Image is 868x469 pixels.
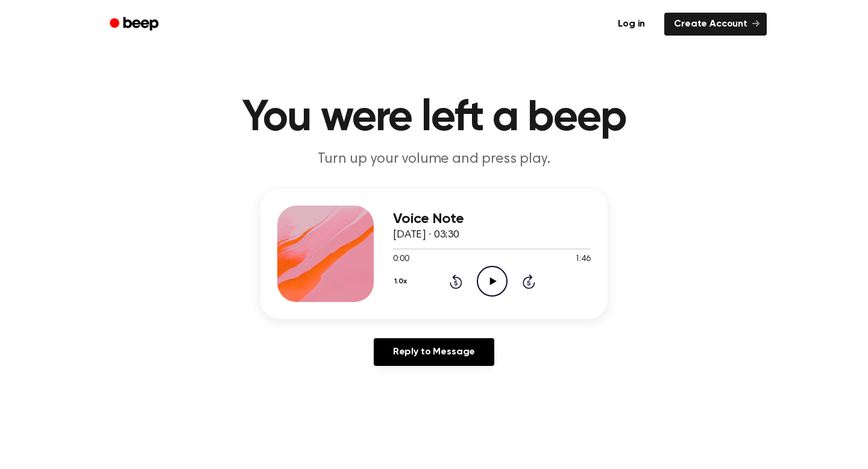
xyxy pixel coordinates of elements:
[374,338,494,366] a: Reply to Message
[203,150,665,169] p: Turn up your volume and press play.
[393,230,459,241] span: [DATE] · 03:30
[664,13,767,36] a: Create Account
[393,211,591,227] h3: Voice Note
[393,271,411,292] button: 1.0x
[393,253,409,266] span: 0:00
[606,10,657,38] a: Log in
[101,13,169,36] a: Beep
[125,96,743,140] h1: You were left a beep
[575,253,591,266] span: 1:46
